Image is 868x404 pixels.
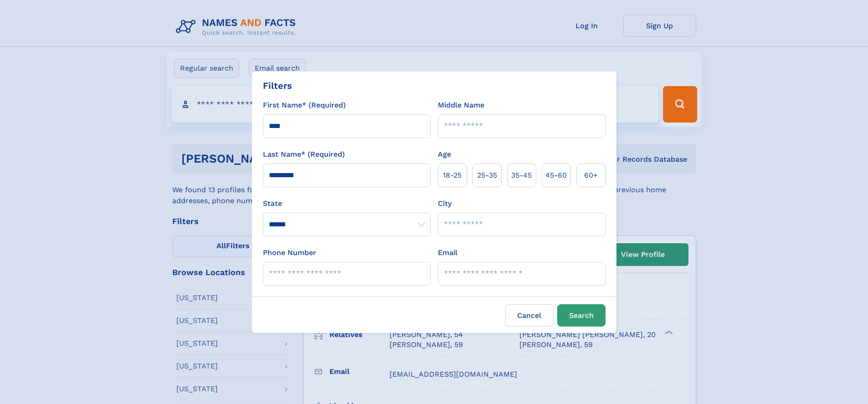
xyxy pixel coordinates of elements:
label: Last Name* (Required) [263,149,345,160]
label: Phone Number [263,247,316,258]
span: 35‑45 [511,170,532,181]
label: Age [438,149,451,160]
span: 60+ [584,170,598,181]
span: 45‑60 [545,170,567,181]
span: 18‑25 [443,170,462,181]
div: Filters [263,79,292,92]
label: Email [438,247,457,258]
label: Middle Name [438,100,484,111]
label: City [438,198,452,209]
label: Cancel [505,304,554,327]
button: Search [557,304,606,327]
label: State [263,198,431,209]
label: First Name* (Required) [263,100,346,111]
span: 25‑35 [477,170,497,181]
